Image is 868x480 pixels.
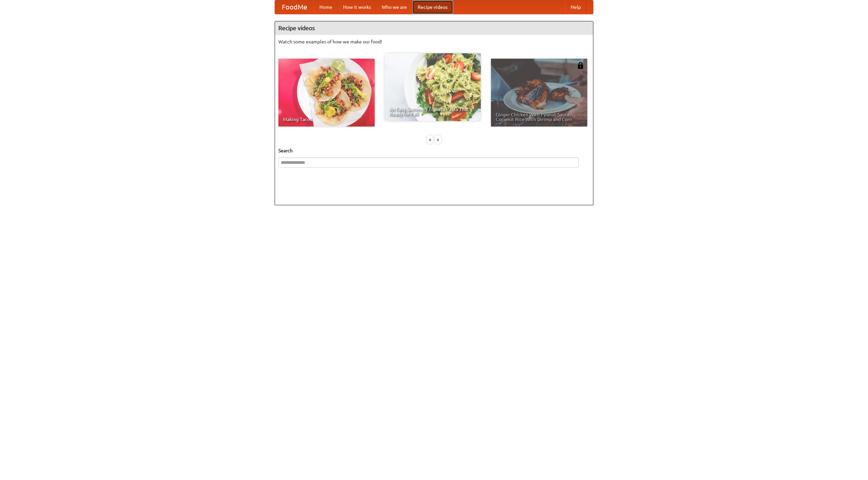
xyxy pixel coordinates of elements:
a: Making Tacos [278,59,375,127]
div: « [427,135,433,144]
a: An Easy, Summery Tomato Pasta That's Ready for Fall [384,53,481,121]
a: How it works [338,0,376,14]
a: FoodMe [275,0,314,14]
span: Making Tacos [283,117,370,122]
h4: Recipe videos [275,21,593,35]
h5: Search [278,147,590,154]
a: Home [314,0,338,14]
p: Watch some examples of how we make our food! [278,38,590,45]
a: Recipe videos [412,0,453,14]
a: Who we are [376,0,412,14]
span: An Easy, Summery Tomato Pasta That's Ready for Fall [389,107,476,116]
div: » [435,135,441,144]
a: Help [565,0,586,14]
img: 483408.png [577,62,584,69]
